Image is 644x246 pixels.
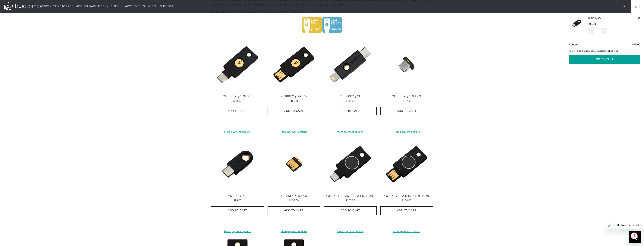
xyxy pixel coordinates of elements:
[211,38,264,91] a: YubiKey 5C (NFC) - Trust Panda YubiKey 5C (NFC) - Trust Panda
[42,2,174,11] nav: Translation missing: en.navigation.header.main_nav
[583,49,593,53] a: Shipping
[380,130,433,134] a: More payment options
[606,222,613,229] iframe: Close message
[615,221,641,229] iframe: Message from company
[268,138,320,191] img: YubiKey 5 Nano - Trust Panda
[324,38,377,91] img: YubiKey 5Ci - Trust Panda
[324,194,377,203] a: YubiKey C Bio (FIDO Edition) $170.00
[211,206,264,215] button: Add to Cart
[160,2,174,11] a: Support
[215,209,260,212] span: Add to Cart
[380,138,433,191] a: YubiKey Bio (FIDO Edition) - Trust Panda YubiKey Bio (FIDO Edition) - Trust Panda
[569,16,584,31] img: YubiKey 5C
[380,194,433,203] a: YubiKey Bio (FIDO Edition) $160.00
[289,199,299,202] span: $107.00
[268,107,320,115] button: Add to Cart
[76,2,104,11] a: Mission Darkness
[380,194,433,198] span: YubiKey Bio (FIDO Edition)
[268,38,320,91] img: YubiKey 5 (NFC) - Trust Panda
[324,38,377,91] a: YubiKey 5Ci - Trust Panda YubiKey 5Ci - Trust Panda
[402,199,411,202] span: $160.00
[380,38,433,91] a: YubiKey 5C Nano - Trust Panda YubiKey 5C Nano - Trust Panda
[268,38,320,91] a: YubiKey 5 (NFC) - Trust Panda YubiKey 5 (NFC) - Trust Panda
[380,38,433,91] img: YubiKey 5C Nano - Trust Panda
[272,110,316,113] span: Add to Cart
[402,99,411,103] span: $117.00
[268,194,320,203] a: YubiKey 5 Nano $107.00
[42,5,73,8] span: Encrypted Storage
[380,229,433,234] a: More payment options
[324,107,377,115] button: Add to Cart
[384,209,429,212] span: Add to Cart
[233,199,241,202] span: $98.00
[272,209,316,212] span: Add to Cart
[380,95,433,98] span: YubiKey 5C Nano
[324,229,377,234] a: More payment options
[125,5,145,8] span: Accessories
[4,2,42,10] img: Trust Panda Australia
[328,209,373,212] span: Add to Cart
[2,3,27,6] span: Hi. Need any help?
[380,138,433,191] img: YubiKey Bio (FIDO Edition) - Trust Panda
[380,95,433,103] a: YubiKey 5C Nano $117.00
[125,2,145,11] a: Accessories
[211,95,264,103] a: YubiKey 5C (NFC) $98.00
[42,2,73,11] a: Encrypted Storage
[569,16,588,34] a: YubiKey 5C
[147,5,158,8] span: Merch
[380,107,433,115] button: Add to Cart
[637,4,640,8] span: 1
[211,194,264,198] span: YubiKey 5C
[160,5,174,8] span: Support
[268,95,320,103] a: YubiKey 5 (NFC) $89.00
[324,95,377,98] span: YubiKey 5Ci
[76,5,104,8] span: Mission Darkness
[290,99,298,103] span: $89.00
[569,55,640,64] button: Go to cart
[345,199,355,202] span: $170.00
[147,2,158,11] a: Merch
[384,110,429,113] span: Add to Cart
[215,110,260,113] span: Add to Cart
[211,229,264,234] a: More payment options
[268,206,320,215] button: Add to Cart
[629,231,641,243] iframe: Button to launch messaging window
[268,95,320,98] span: YubiKey 5 (NFC)
[107,2,123,11] summary: YubiKey
[380,206,433,215] button: Add to Cart
[345,99,355,103] span: $134.00
[632,43,640,46] span: $98.00
[211,107,264,115] button: Add to Cart
[107,5,119,8] span: YubiKey
[588,16,636,20] a: YubiKey 5C
[233,99,241,103] span: $98.00
[569,49,640,53] p: Tax included. calculated at checkout.
[211,194,264,203] a: YubiKey 5C $98.00
[211,95,264,98] span: YubiKey 5C (NFC)
[211,38,264,91] img: YubiKey 5C (NFC) - Trust Panda
[588,22,596,26] span: $98.00
[268,130,320,134] a: More payment options
[211,138,264,191] img: YubiKey 5C - Trust Panda
[268,194,320,198] span: YubiKey 5 Nano
[324,130,377,134] a: More payment options
[569,43,579,46] span: Subtotal
[328,110,373,113] span: Add to Cart
[324,95,377,103] a: YubiKey 5Ci $134.00
[324,138,377,191] img: YubiKey C Bio (FIDO Edition) - Trust Panda
[211,138,264,191] a: YubiKey 5C - Trust Panda YubiKey 5C - Trust Panda
[211,130,264,134] a: More payment options
[324,138,377,191] a: YubiKey C Bio (FIDO Edition) - Trust Panda YubiKey C Bio (FIDO Edition) - Trust Panda
[324,206,377,215] button: Add to Cart
[324,194,377,198] span: YubiKey C Bio (FIDO Edition)
[268,229,320,234] a: More payment options
[268,138,320,191] a: YubiKey 5 Nano - Trust Panda YubiKey 5 Nano - Trust Panda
